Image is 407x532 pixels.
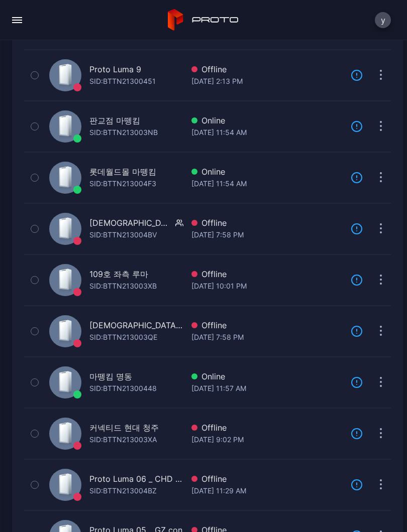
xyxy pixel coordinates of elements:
div: [DATE] 11:54 AM [191,126,343,139]
div: [DEMOGRAPHIC_DATA] 마뗑킴 2번장비 [89,319,183,331]
div: SID: BTTN213004F3 [89,178,156,190]
div: SID: BTTN213004BV [89,229,157,241]
div: Proto Luma 06 _ CHD con [89,473,183,485]
div: Offline [191,63,343,75]
div: Offline [191,473,343,485]
div: Offline [191,319,343,331]
div: Online [191,114,343,126]
div: [DATE] 11:54 AM [191,178,343,190]
div: SID: BTTN213003NB [89,126,158,139]
div: Online [191,370,343,382]
div: Proto Luma 9 [89,63,141,75]
div: 커넥티드 현대 청주 [89,422,159,434]
div: 롯데월드몰 마뗑킴 [89,166,156,178]
div: [DATE] 11:57 AM [191,382,343,394]
div: [DATE] 9:02 PM [191,434,343,446]
div: Offline [191,422,343,434]
div: SID: BTTN21300448 [89,382,157,394]
div: [DATE] 11:29 AM [191,485,343,497]
button: y [375,12,391,28]
div: 판교점 마뗑킴 [89,114,140,126]
div: SID: BTTN21300451 [89,75,156,87]
div: [DATE] 7:58 PM [191,229,343,241]
div: 마뗑킴 명동 [89,370,132,382]
div: Online [191,166,343,178]
div: Offline [191,268,343,280]
div: [DATE] 7:58 PM [191,331,343,343]
div: [DEMOGRAPHIC_DATA] 마뗑킴 1번장비 [89,217,171,229]
div: SID: BTTN213003XA [89,434,157,446]
div: 109호 좌측 루마 [89,268,148,280]
div: [DATE] 10:01 PM [191,280,343,292]
div: [DATE] 2:13 PM [191,75,343,87]
div: SID: BTTN213004BZ [89,485,157,497]
div: Offline [191,217,343,229]
div: SID: BTTN213003QE [89,331,157,343]
div: SID: BTTN213003XB [89,280,157,292]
